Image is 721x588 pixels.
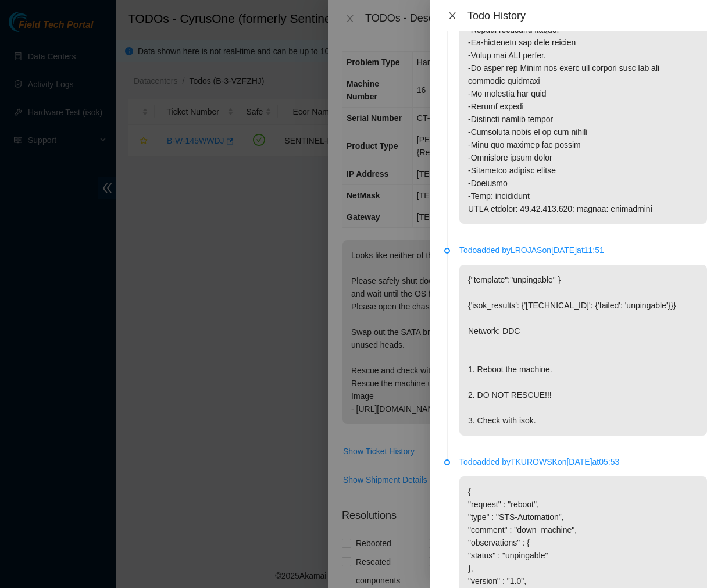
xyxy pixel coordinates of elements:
button: Close [444,10,461,22]
span: close [448,11,457,20]
p: Todo added by LROJAS on [DATE] at 11:51 [459,244,707,256]
p: Todo added by TKUROWSK on [DATE] at 05:53 [459,455,707,468]
div: Todo History [467,9,707,22]
p: {"template":"unpingable" } {'isok_results': {'[TECHNICAL_ID]': {'failed': 'unpingable'}}} Network... [459,265,707,436]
